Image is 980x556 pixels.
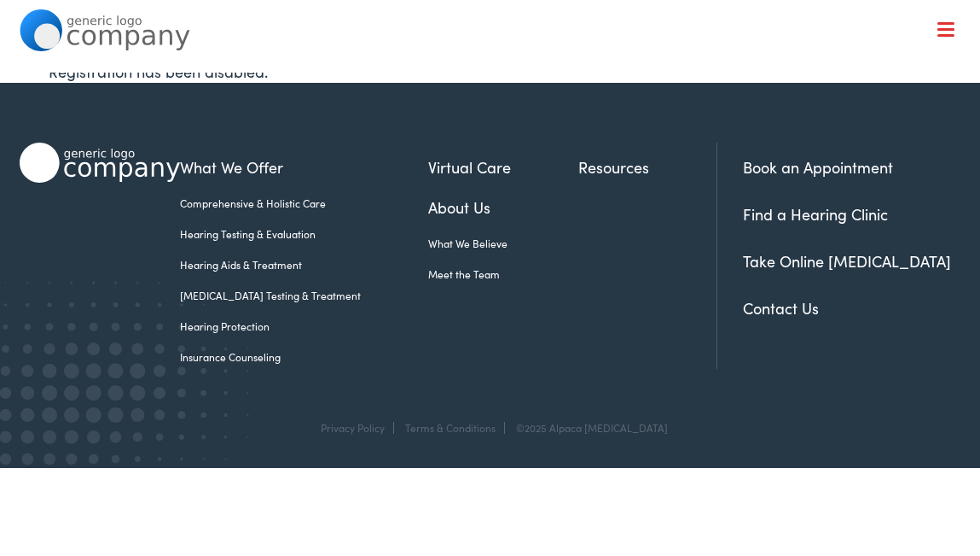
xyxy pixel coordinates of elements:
[743,297,819,319] a: Contact Us
[180,226,428,242] a: Hearing Testing & Evaluation
[20,143,180,183] img: Alpaca Audiology
[507,422,668,434] div: ©2025 Alpaca [MEDICAL_DATA]
[180,155,428,179] a: What We Offer
[180,349,428,365] a: Insurance Counseling
[428,155,578,179] a: Virtual Care
[743,156,893,178] a: Book an Appointment
[405,420,496,435] a: Terms & Conditions
[180,319,428,334] a: Hearing Protection
[321,420,385,435] a: Privacy Policy
[428,266,578,282] a: Meet the Team
[743,250,951,272] a: Take Online [MEDICAL_DATA]
[428,196,578,219] a: About Us
[32,68,960,121] a: What We Offer
[743,203,888,225] a: Find a Hearing Clinic
[180,196,428,211] a: Comprehensive & Holistic Care
[578,155,716,179] a: Resources
[180,288,428,303] a: [MEDICAL_DATA] Testing & Treatment
[428,236,578,251] a: What We Believe
[180,257,428,272] a: Hearing Aids & Treatment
